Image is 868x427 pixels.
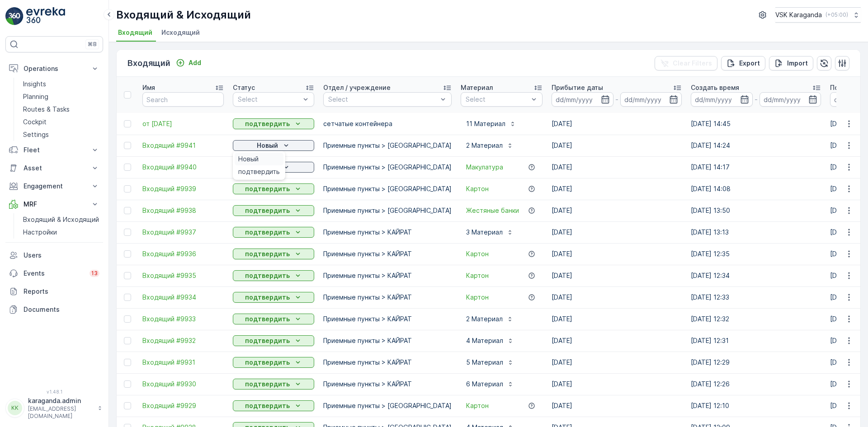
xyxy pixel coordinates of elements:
input: Search [142,92,224,107]
a: Settings [19,128,103,141]
div: Toggle Row Selected [124,272,131,279]
a: Настройки [19,226,103,239]
td: [DATE] 13:13 [686,221,826,243]
p: подтвердить [245,206,290,215]
div: Toggle Row Selected [124,315,131,323]
button: Add [172,57,205,68]
a: Жестяные банки [466,206,519,215]
button: подтвердить [233,183,314,194]
button: VSK Karaganda(+05:00) [775,7,861,23]
button: 3 Материал [461,225,519,239]
a: Входящий #9930 [142,380,224,389]
td: [DATE] [547,308,686,330]
button: Fleet [5,141,103,159]
a: Входящий #9936 [142,249,224,258]
td: [DATE] [547,113,686,135]
button: MRF [5,195,103,213]
p: Routes & Tasks [23,105,70,114]
p: подтвердить [245,271,290,280]
td: Приемные пункты > КАЙРАТ [319,243,456,265]
td: [DATE] [547,265,686,286]
span: Новый [238,155,259,164]
p: Clear Filters [673,59,712,68]
a: Картон [466,401,489,410]
p: подтвердить [245,249,290,258]
p: Входящий & Исходящий [116,8,251,22]
p: подтвердить [245,314,290,324]
td: [DATE] 14:17 [686,156,826,178]
td: [DATE] [547,221,686,243]
p: 3 Материал [466,228,503,237]
a: Входящий #9938 [142,206,224,215]
td: [DATE] [547,352,686,373]
input: dd/mm/yyyy [691,92,753,107]
button: Clear Filters [655,56,717,70]
span: Картон [466,184,489,193]
p: Engagement [24,182,85,191]
div: KK [8,401,22,415]
div: Toggle Row Selected [124,185,131,192]
p: Cockpit [23,117,47,127]
p: Documents [24,305,99,314]
a: Картон [466,271,489,280]
td: [DATE] 14:24 [686,135,826,156]
button: Import [769,56,813,70]
button: подтвердить [233,379,314,389]
td: [DATE] [547,395,686,417]
span: Входящий #9940 [142,163,224,172]
a: Входящий #9937 [142,228,224,237]
p: Events [24,269,84,278]
p: Входящий & Исходящий [23,215,99,224]
p: ⌘B [88,41,97,48]
p: Прибытие даты [552,83,603,92]
td: [DATE] 13:50 [686,200,826,221]
p: подтвердить [245,293,290,302]
p: подтвердить [245,228,290,237]
input: dd/mm/yyyy [759,92,821,107]
a: Cockpit [19,116,103,128]
button: подтвердить [233,400,314,411]
p: - [615,94,618,105]
a: Входящий #9931 [142,358,224,367]
p: Новый [257,141,278,150]
button: 2 Материал [461,138,519,153]
button: Asset [5,159,103,177]
td: Приемные пункты > [GEOGRAPHIC_DATA] [319,178,456,200]
td: [DATE] [547,373,686,395]
button: Operations [5,60,103,78]
p: подтвердить [245,336,290,345]
td: Приемные пункты > КАЙРАТ [319,308,456,330]
td: Приемные пункты > [GEOGRAPHIC_DATA] [319,395,456,417]
td: [DATE] [547,178,686,200]
div: Toggle Row Selected [124,294,131,301]
div: Toggle Row Selected [124,142,131,149]
p: 5 Материал [466,358,503,367]
td: Приемные пункты > [GEOGRAPHIC_DATA] [319,200,456,221]
a: Картон [466,249,489,258]
p: подтвердить [245,184,290,193]
td: [DATE] 12:10 [686,395,826,417]
ul: Новый [233,151,285,180]
button: подтвердить [233,314,314,324]
span: Входящий #9939 [142,184,224,193]
button: подтвердить [233,249,314,259]
p: 13 [91,270,98,277]
td: [DATE] [547,135,686,156]
a: Макулатура [466,163,503,172]
td: [DATE] 12:32 [686,308,826,330]
button: подтвердить [233,292,314,303]
p: Add [189,58,201,67]
p: Select [328,95,438,104]
button: подтвердить [233,227,314,238]
a: Входящий #9934 [142,293,224,302]
p: Select [466,95,528,104]
button: Export [721,56,765,70]
div: Toggle Row Selected [124,229,131,236]
a: Входящий #9935 [142,271,224,280]
td: Приемные пункты > [GEOGRAPHIC_DATA] [319,135,456,156]
span: Входящий #9941 [142,141,224,150]
p: Export [739,59,760,68]
span: Входящий #9933 [142,314,224,324]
